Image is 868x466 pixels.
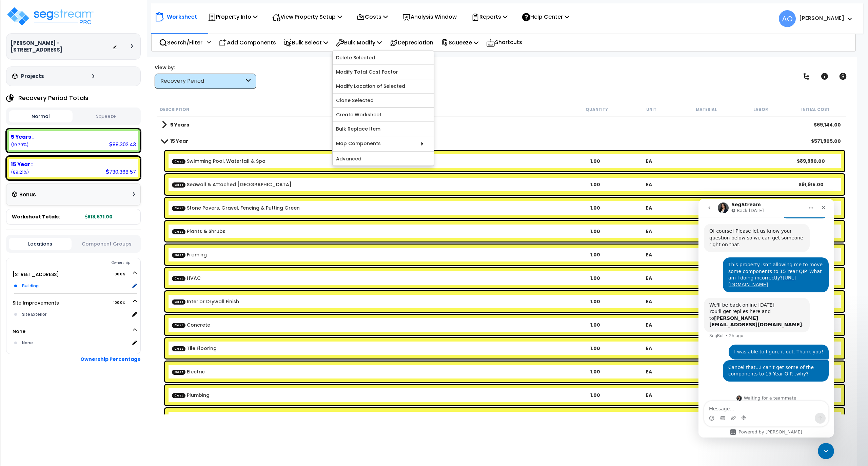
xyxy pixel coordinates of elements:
a: Custom Item [172,368,205,375]
div: EA [623,228,676,235]
a: [STREET_ADDRESS] 100.0% [13,271,59,278]
p: Shortcuts [486,38,522,47]
b: 5 Years : [11,133,34,140]
div: EA [623,275,676,281]
div: 1.00 [569,181,622,188]
p: Worksheet [167,12,197,21]
a: Modify Total Cost Factor [333,65,434,79]
div: EA [623,322,676,328]
b: [PERSON_NAME] [799,15,844,22]
a: Custom Item [172,345,217,352]
div: Site Exterior [20,310,130,318]
a: Custom Item [172,228,225,235]
div: 1.00 [569,368,622,375]
small: Quantity [586,107,608,112]
a: Create Worksheet [333,108,434,121]
span: 100.0% [113,270,131,278]
div: EA [623,298,676,305]
span: Cost [172,323,185,328]
a: Custom Item [172,392,210,399]
div: 1.00 [569,251,622,258]
div: $69,144.00 [814,121,841,128]
button: Normal [9,110,73,122]
div: EA [623,368,676,375]
a: Site Improvements 100.0% [13,299,59,306]
a: Clone Selected [333,94,434,107]
span: Cost [172,159,185,164]
small: 89.21392904442563% [11,169,29,175]
span: 100.0% [113,299,131,307]
span: Cost [172,252,185,257]
small: Labor [753,107,768,112]
div: 1.00 [569,158,622,164]
b: 15 Year [170,138,188,144]
div: 1.00 [569,392,622,399]
a: Custom Item [172,322,210,328]
small: 10.78607095557438% [11,142,28,148]
h3: [PERSON_NAME] - [STREET_ADDRESS] [11,40,113,53]
a: Advanced [333,152,434,166]
iframe: Intercom live chat [698,199,834,438]
div: EA [623,251,676,258]
p: Bulk Modify [336,38,382,47]
button: Squeeze [74,111,138,122]
div: EA [623,392,676,399]
div: EA [623,181,676,188]
button: Locations [9,238,72,250]
span: Cost [172,346,185,351]
small: Unit [646,107,656,112]
div: Building [20,282,130,290]
div: 730,368.57 [106,168,136,175]
a: Delete Selected [333,51,434,64]
b: 5 Years [170,121,189,128]
span: Cost [172,276,185,281]
div: 1.00 [569,228,622,235]
p: Analysis Window [402,12,457,21]
p: View Property Setup [272,12,342,21]
div: $571,905.00 [811,138,841,144]
span: Cost [172,206,185,211]
div: Shortcuts [482,34,526,51]
p: Costs [357,12,388,21]
p: Property Info [208,12,258,21]
span: Cost [172,369,185,374]
a: Custom Item [172,158,265,164]
div: 1.00 [569,345,622,352]
small: Material [696,107,717,112]
button: Component Groups [75,240,138,248]
p: Add Components [219,38,276,47]
a: Custom Item [172,205,300,211]
div: $91,915.00 [784,181,837,188]
span: Cost [172,299,185,304]
b: Ownership Percentage [80,356,141,363]
div: Depreciation [386,35,437,51]
div: EA [623,345,676,352]
span: Cost [172,393,185,398]
h3: Projects [21,73,44,80]
p: Depreciation [390,38,433,47]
